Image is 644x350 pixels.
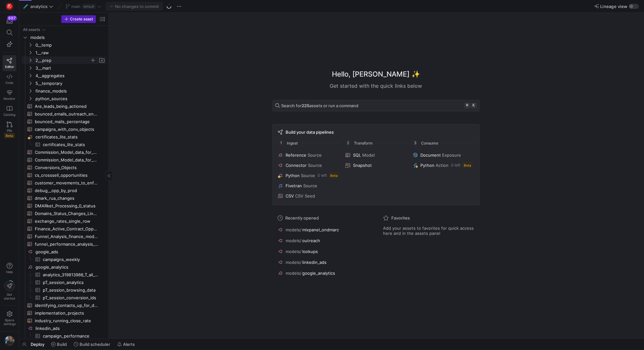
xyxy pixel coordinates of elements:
a: Conversions_Objects​​​​​​​​​​ [22,164,106,171]
a: Funnel_Analysis_finance_model_table_output​​​​​​​​​​ [22,233,106,240]
div: Press SPACE to select this row. [22,95,106,102]
a: identifying_contacts_up_for_deletion​​​​​​​​​​ [22,302,106,309]
span: linkedin_ads​​​​​​​​ [35,325,105,332]
span: 0__temp [35,41,105,49]
div: Press SPACE to select this row. [22,332,106,340]
span: bounced_emails_outreach_enhanced​​​​​​​​​​ [35,110,99,118]
kbd: k [471,103,477,108]
span: 1__raw [35,49,105,56]
span: Exposure [442,153,461,158]
span: funnel_performance_analysis__daily​​​​​​​​​​ [35,241,99,248]
div: Press SPACE to select this row. [22,164,106,171]
span: Beta [4,133,15,138]
div: Press SPACE to select this row. [22,202,106,210]
span: 🧪 [23,4,28,9]
span: 5__temporary [35,80,105,87]
a: DMARket_Processing_0_status​​​​​​​​​​ [22,202,106,210]
span: certificates_lite_stats​​​​​​​​ [35,133,105,141]
button: ConnectorSource [277,161,340,169]
button: models/mixpanel_ondmarc [276,226,370,234]
div: Press SPACE to select this row. [22,118,106,125]
div: Press SPACE to select this row. [22,102,106,110]
button: 🧪analytics [22,2,55,11]
span: Python [286,173,300,178]
span: google_ads​​​​​​​​ [35,248,105,256]
span: Action [436,163,448,168]
span: Recently opened [285,215,319,220]
span: campaigns_with_conv_objects​​​​​​​​​​ [35,126,99,133]
span: Finance_Active_Contract_Opportunities_by_Product​​​​​​​​​​ [35,225,99,233]
span: industry_running_close_rate​​​​​​​​​​ [35,317,99,324]
span: DMARket_Processing_0_status​​​​​​​​​​ [35,202,99,210]
span: Source [308,153,322,158]
div: Press SPACE to select this row. [22,324,106,332]
button: Alerts [114,339,138,350]
span: 3__mart [35,64,105,72]
div: Press SPACE to select this row. [22,72,106,79]
span: CSV [286,193,294,198]
a: Are_leads_being_actioned​​​​​​​​​​ [22,102,106,110]
button: https://storage.googleapis.com/y42-prod-data-exchange/images/6IdsliWYEjCj6ExZYNtk9pMT8U8l8YHLguyz... [3,334,16,347]
span: models/ [286,249,302,254]
span: 0 left [318,173,327,178]
span: dmark_rua_changes​​​​​​​​​​ [35,195,99,202]
a: linkedin_ads​​​​​​​​ [22,324,106,332]
a: Commission_Model_data_for_AEs_and_SDRs_sdroutput​​​​​​​​​​ [22,156,106,164]
div: Press SPACE to select this row. [22,179,106,187]
span: Conversions_Objects​​​​​​​​​​ [35,164,99,171]
div: Press SPACE to select this row. [22,26,106,34]
span: Code [5,81,13,85]
div: Press SPACE to select this row. [22,49,106,56]
div: Press SPACE to select this row. [22,294,106,302]
span: SQL [353,153,361,158]
div: Press SPACE to select this row. [22,110,106,118]
span: Beta [329,173,339,178]
a: https://storage.googleapis.com/y42-prod-data-exchange/images/C0c2ZRu8XU2mQEXUlKrTCN4i0dD3czfOt8UZ... [3,1,16,12]
a: customer_movements_to_enforcement​​​​​​​​​​ [22,179,106,187]
div: Press SPACE to select this row. [22,279,106,286]
img: https://storage.googleapis.com/y42-prod-data-exchange/images/6IdsliWYEjCj6ExZYNtk9pMT8U8l8YHLguyz... [4,336,15,346]
span: Add your assets to favorites for quick access here and in the assets panel [383,226,474,236]
span: CSV Seed [295,193,315,198]
span: Favorites [391,215,410,220]
img: https://storage.googleapis.com/y42-prod-data-exchange/images/C0c2ZRu8XU2mQEXUlKrTCN4i0dD3czfOt8UZ... [6,3,13,10]
span: implementation_projects​​​​​​​​​​ [35,309,99,317]
span: models/ [286,227,302,232]
span: exchange_rates_single_row​​​​​​​​​​ [35,218,99,225]
button: PythonSource0 leftBeta [277,172,340,179]
span: Funnel_Analysis_finance_model_table_output​​​​​​​​​​ [35,233,99,240]
a: Code [3,71,16,87]
span: Domains_Status_Changes_Linked_to_Implementation_Projects​​​​​​​​​​ [35,210,99,217]
span: pT_session_conversion_ids​​​​​​​​​ [43,294,99,302]
a: Finance_Active_Contract_Opportunities_by_Product​​​​​​​​​​ [22,225,106,233]
span: Python [420,163,434,168]
span: Are_leads_being_actioned​​​​​​​​​​ [35,103,99,110]
span: identifying_contacts_up_for_deletion​​​​​​​​​​ [35,302,99,309]
button: Build [48,339,70,350]
span: Search for assets or run a command [281,103,358,108]
div: Press SPACE to select this row. [22,156,106,164]
strong: 225 [302,103,309,108]
span: google_analytics​​​​​​​​ [35,264,105,271]
a: google_analytics​​​​​​​​ [22,263,106,271]
span: PRs [7,129,12,132]
a: pT_session_browsing_data​​​​​​​​​ [22,286,106,294]
a: funnel_performance_analysis__daily​​​​​​​​​​ [22,240,106,248]
span: customer_movements_to_enforcement​​​​​​​​​​ [35,179,99,187]
span: linkedin_ads [302,260,326,265]
div: Press SPACE to select this row. [22,171,106,179]
span: Commission_Model_data_for_AEs_and_SDRs_sdroutput​​​​​​​​​​ [35,156,99,164]
div: Press SPACE to select this row. [22,317,106,324]
span: Editor [5,65,14,69]
div: Press SPACE to select this row. [22,187,106,194]
div: Press SPACE to select this row. [22,286,106,294]
a: analytics_319813986_T_all_events_all_websites​​​​​​​​​ [22,271,106,279]
span: Source [303,183,317,188]
span: outreach [302,238,320,243]
div: Press SPACE to select this row. [22,133,106,141]
div: Press SPACE to select this row. [22,148,106,156]
span: Monitor [4,97,15,101]
a: cs_crosssell_opportunities​​​​​​​​​​ [22,171,106,179]
span: pT_session_analytics​​​​​​​​​ [43,279,99,286]
a: campaign_performance​​​​​​​​​ [22,332,106,340]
